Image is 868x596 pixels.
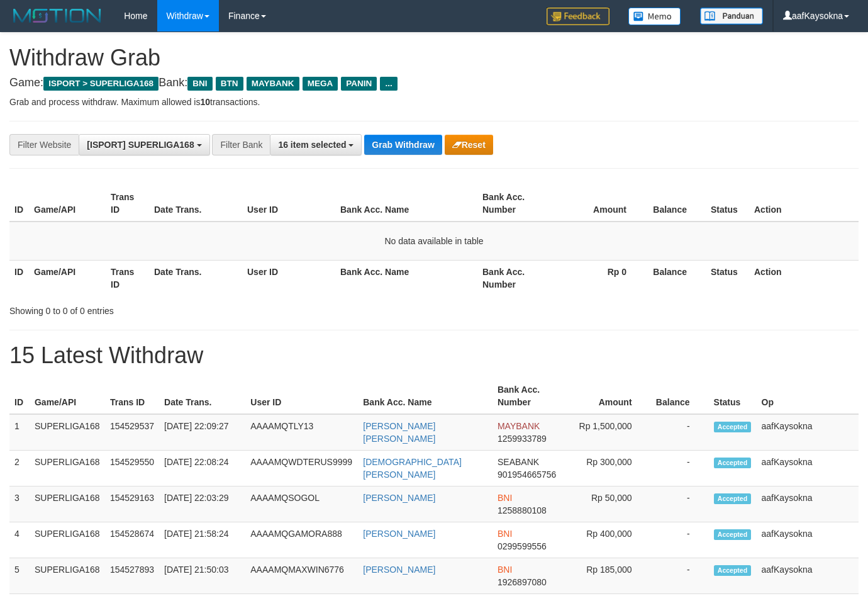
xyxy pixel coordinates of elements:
th: Status [709,378,757,414]
td: AAAAMQWDTERUS9999 [245,451,358,486]
td: SUPERLIGA168 [30,522,105,558]
th: ID [9,186,29,222]
td: AAAAMQTLY13 [245,414,358,451]
td: 2 [9,451,30,486]
th: Bank Acc. Number [492,378,565,414]
td: 154529550 [105,451,159,486]
td: SUPERLIGA168 [30,414,105,451]
img: Feedback.jpg [547,8,609,25]
th: Status [706,260,749,296]
td: 4 [9,522,30,558]
th: Bank Acc. Name [358,378,492,414]
th: Action [749,260,859,296]
th: Bank Acc. Name [335,260,477,296]
td: [DATE] 21:50:03 [159,558,245,594]
span: Accepted [714,565,752,576]
td: - [651,486,709,522]
span: BTN [216,77,243,91]
span: Accepted [714,422,752,432]
h1: 15 Latest Withdraw [9,343,859,368]
td: aafKaysokna [757,486,859,522]
img: panduan.png [700,8,763,25]
th: Date Trans. [149,260,242,296]
th: Action [749,186,859,222]
td: aafKaysokna [757,451,859,486]
span: Accepted [714,493,752,504]
th: Balance [645,186,706,222]
span: ... [380,77,397,91]
span: Copy 901954665756 to clipboard [498,469,556,480]
td: SUPERLIGA168 [30,558,105,594]
th: Trans ID [106,186,149,222]
span: BNI [498,493,512,503]
th: Amount [565,378,651,414]
th: Bank Acc. Name [335,186,477,222]
a: [PERSON_NAME] [PERSON_NAME] [363,421,435,444]
button: Reset [445,135,493,155]
a: [PERSON_NAME] [363,493,435,503]
th: Bank Acc. Number [477,260,554,296]
button: [ISPORT] SUPERLIGA168 [79,134,209,155]
td: Rp 50,000 [565,486,651,522]
td: 154529537 [105,414,159,451]
td: [DATE] 22:08:24 [159,451,245,486]
td: - [651,414,709,451]
button: Grab Withdraw [364,135,442,155]
div: Showing 0 to 0 of 0 entries [9,300,352,317]
th: Balance [651,378,709,414]
td: [DATE] 21:58:24 [159,522,245,558]
td: aafKaysokna [757,414,859,451]
div: Filter Website [9,134,79,155]
th: Trans ID [105,378,159,414]
th: Rp 0 [554,260,645,296]
td: 3 [9,486,30,522]
th: User ID [242,260,335,296]
td: aafKaysokna [757,558,859,594]
span: SEABANK [498,457,539,467]
td: No data available in table [9,222,859,261]
td: SUPERLIGA168 [30,486,105,522]
td: 154529163 [105,486,159,522]
td: AAAAMQSOGOL [245,486,358,522]
td: AAAAMQGAMORA888 [245,522,358,558]
strong: 10 [200,97,210,107]
span: PANIN [341,77,377,91]
span: Copy 1259933789 to clipboard [498,434,547,444]
span: Copy 0299599556 to clipboard [498,541,547,551]
th: Op [757,378,859,414]
span: MAYBANK [498,421,540,431]
th: Status [706,186,749,222]
td: Rp 1,500,000 [565,414,651,451]
span: [ISPORT] SUPERLIGA168 [87,140,194,150]
span: BNI [187,77,212,91]
th: Game/API [29,186,106,222]
th: Balance [645,260,706,296]
td: - [651,451,709,486]
span: MAYBANK [247,77,299,91]
td: Rp 400,000 [565,522,651,558]
td: - [651,558,709,594]
span: MEGA [303,77,338,91]
span: BNI [498,529,512,539]
h1: Withdraw Grab [9,45,859,70]
th: Amount [554,186,645,222]
th: Game/API [29,260,106,296]
span: ISPORT > SUPERLIGA168 [43,77,159,91]
th: ID [9,260,29,296]
span: Copy 1258880108 to clipboard [498,505,547,515]
td: 154527893 [105,558,159,594]
div: Filter Bank [212,134,270,155]
th: Game/API [30,378,105,414]
img: Button%20Memo.svg [628,8,681,25]
th: User ID [242,186,335,222]
td: aafKaysokna [757,522,859,558]
span: Accepted [714,458,752,468]
img: MOTION_logo.png [9,6,105,25]
a: [PERSON_NAME] [363,529,435,539]
td: AAAAMQMAXWIN6776 [245,558,358,594]
th: User ID [245,378,358,414]
span: Copy 1926897080 to clipboard [498,577,547,587]
a: [PERSON_NAME] [363,565,435,575]
h4: Game: Bank: [9,77,859,89]
button: 16 item selected [270,134,362,155]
